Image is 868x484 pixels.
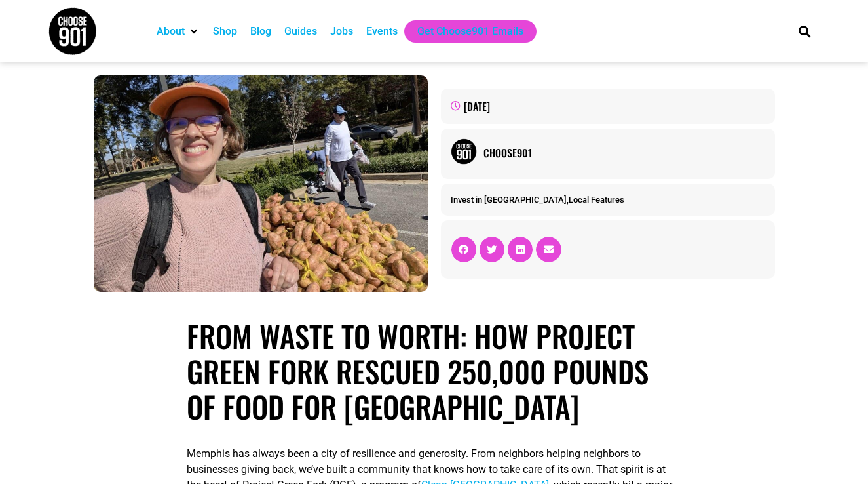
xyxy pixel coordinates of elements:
a: Events [366,24,398,39]
div: About [150,20,206,43]
a: Local Features [569,195,624,205]
img: Picture of Choose901 [451,138,477,165]
time: [DATE] [464,98,490,114]
a: Get Choose901 Emails [417,24,523,39]
div: Share on email [536,237,561,262]
div: Share on twitter [480,237,504,262]
div: Share on facebook [451,237,476,262]
a: Invest in [GEOGRAPHIC_DATA] [451,195,567,205]
a: Choose901 [483,145,765,161]
div: Share on linkedin [508,237,533,262]
a: Guides [284,24,317,39]
a: Blog [250,24,271,39]
a: Shop [213,24,237,39]
a: About [157,24,185,39]
nav: Main nav [150,20,776,43]
div: Search [793,20,815,42]
h1: From waste to worth: How Project Green Fork rescued 250,000 pounds of food for [GEOGRAPHIC_DATA] [187,318,681,424]
span: , [451,195,624,205]
a: Jobs [330,24,353,39]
